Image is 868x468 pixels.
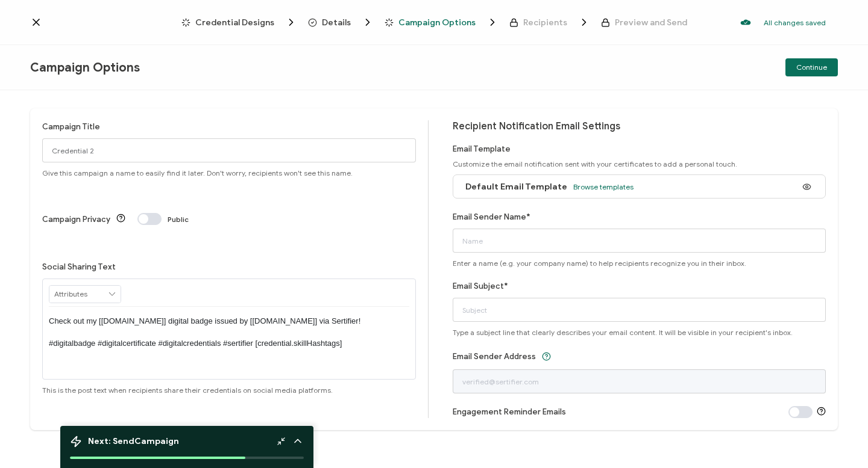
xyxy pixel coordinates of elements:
p: Check out my [[DOMAIN_NAME]] digital badge issued by [[DOMAIN_NAME]] via Sertifier! #digitalbadge... [49,316,409,349]
span: Details [308,16,374,28]
label: Campaign Title [42,122,100,131]
p: All changes saved [764,18,826,27]
span: This is the post text when recipients share their credentials on social media platforms. [42,386,333,395]
label: Email Sender Name* [453,212,530,221]
label: Email Template [453,144,511,153]
input: Subject [453,298,826,322]
span: Credential Designs [181,16,297,28]
span: Preview and Send [601,18,687,27]
span: Browse templates [573,182,634,191]
span: Details [322,18,351,27]
span: Continue [796,64,827,71]
span: Next: Send [88,436,179,446]
iframe: Chat Widget [808,410,868,468]
label: Campaign Privacy [42,215,110,224]
input: verified@sertifier.com [453,369,826,393]
label: Email Sender Address [453,352,536,361]
label: Engagement Reminder Emails [453,407,566,416]
b: Campaign [134,436,179,446]
span: Campaign Options [385,16,498,28]
label: Email Subject* [453,282,508,291]
span: Customize the email notification sent with your certificates to add a personal touch. [453,159,737,168]
span: Public [168,215,189,224]
label: Social Sharing Text [42,262,116,271]
span: Default Email Template [465,182,567,192]
div: Breadcrumb [181,16,687,28]
span: Type a subject line that clearly describes your email content. It will be visible in your recipie... [453,328,793,337]
input: Campaign Options [42,138,416,162]
span: Recipients [509,16,590,28]
input: Attributes [49,286,121,303]
input: Name [453,229,826,253]
button: Continue [785,58,838,76]
span: Recipients [523,18,567,27]
span: Campaign Options [30,60,140,75]
span: Enter a name (e.g. your company name) to help recipients recognize you in their inbox. [453,259,746,268]
span: Preview and Send [615,18,687,27]
span: Campaign Options [398,18,476,27]
span: Credential Designs [195,18,274,27]
span: Give this campaign a name to easily find it later. Don't worry, recipients won't see this name. [42,168,353,177]
span: Recipient Notification Email Settings [453,120,620,132]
